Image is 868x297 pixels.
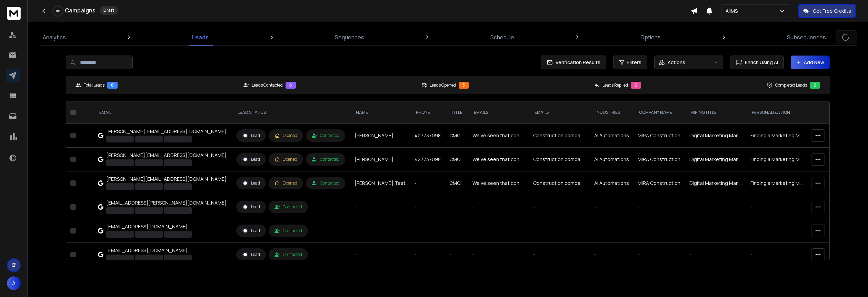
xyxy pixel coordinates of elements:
[445,195,468,219] td: -
[275,252,302,257] div: Contacted
[410,195,445,219] td: -
[445,101,468,124] th: title
[529,101,590,124] th: email3
[410,148,445,171] td: 427737098
[445,219,468,243] td: -
[633,101,685,124] th: Company Name
[529,219,590,243] td: -
[350,148,410,171] td: [PERSON_NAME]
[631,82,641,89] div: 0
[106,152,227,159] div: [PERSON_NAME][EMAIL_ADDRESS][DOMAIN_NAME]
[746,101,807,124] th: Personalization
[590,148,633,171] td: AI Automations
[275,133,297,138] div: Opened
[633,148,685,171] td: MIRA Construction
[335,33,364,41] p: Sequences
[529,243,590,267] td: -
[590,171,633,195] td: AI Automations
[553,59,600,66] span: Verification Results
[242,156,260,162] div: Lead
[100,6,118,15] div: Draft
[590,124,633,148] td: AI Automations
[106,176,227,182] div: [PERSON_NAME][EMAIL_ADDRESS][DOMAIN_NAME]
[410,219,445,243] td: -
[39,29,70,46] a: Analytics
[192,33,209,41] p: Leads
[350,171,410,195] td: [PERSON_NAME] Test
[468,171,529,195] td: We’ve seen that construction brands like MIRA Construction are getting great results when they fo...
[252,82,283,88] p: Leads Contacted
[633,171,685,195] td: MIRA Construction
[787,33,826,41] p: Subsequences
[685,219,746,243] td: -
[775,82,807,88] p: Completed Leads
[541,56,606,69] button: Verification Results
[331,29,368,46] a: Sequences
[468,243,529,267] td: -
[106,199,227,206] div: [EMAIL_ADDRESS][PERSON_NAME][DOMAIN_NAME]
[602,82,628,88] p: Leads Replied
[798,4,856,18] button: Get Free Credits
[65,6,96,14] h1: Campaigns
[685,101,746,124] th: hiringTitle
[746,243,807,267] td: -
[106,247,192,254] div: [EMAIL_ADDRESS][DOMAIN_NAME]
[746,195,807,219] td: -
[242,228,260,234] div: Lead
[810,82,820,89] div: 0
[590,243,633,267] td: -
[468,124,529,148] td: We’ve seen that construction brands like MIRA Construction are getting great results when they fo...
[188,29,213,46] a: Leads
[633,243,685,267] td: -
[43,33,66,41] p: Analytics
[7,276,21,290] button: A
[633,195,685,219] td: -
[56,9,60,13] p: 0 %
[232,101,350,124] th: LEAD STATUS
[685,124,746,148] td: Digital Marketing Manager
[746,219,807,243] td: -
[529,148,590,171] td: Construction companies that invest in brand storytelling are standing out faster online — especia...
[746,148,807,171] td: Finding a Marketing Manager who can translate concrete results into a compelling digital story is...
[726,8,741,14] p: AIIMS
[350,101,410,124] th: NAME
[636,29,665,46] a: Options
[445,148,468,171] td: CMO
[633,124,685,148] td: MIRA Construction
[410,171,445,195] td: -
[627,59,641,66] span: Filters
[84,82,104,88] p: Total Leads
[813,8,851,14] p: Get Free Credits
[312,180,339,186] div: Contacted
[685,243,746,267] td: -
[640,33,661,41] p: Options
[242,204,260,210] div: Lead
[486,29,518,46] a: Schedule
[685,195,746,219] td: -
[633,219,685,243] td: -
[468,101,529,124] th: email2
[286,82,296,89] div: 6
[410,101,445,124] th: Phone
[312,157,339,162] div: Contacted
[410,124,445,148] td: 427737098
[350,243,410,267] td: -
[668,59,685,66] p: Actions
[730,56,784,69] button: Enrich Using AI
[410,243,445,267] td: -
[742,59,778,66] span: Enrich Using AI
[275,157,297,162] div: Opened
[275,204,302,210] div: Contacted
[529,195,590,219] td: -
[445,124,468,148] td: CMO
[312,133,339,138] div: Contacted
[430,82,456,88] p: Leads Opened
[242,251,260,258] div: Lead
[590,101,633,124] th: industries
[783,29,830,46] a: Subsequences
[350,195,410,219] td: -
[468,195,529,219] td: -
[791,56,830,69] button: Add New
[529,124,590,148] td: Construction companies that invest in brand storytelling are standing out faster online — especia...
[94,101,232,124] th: EMAIL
